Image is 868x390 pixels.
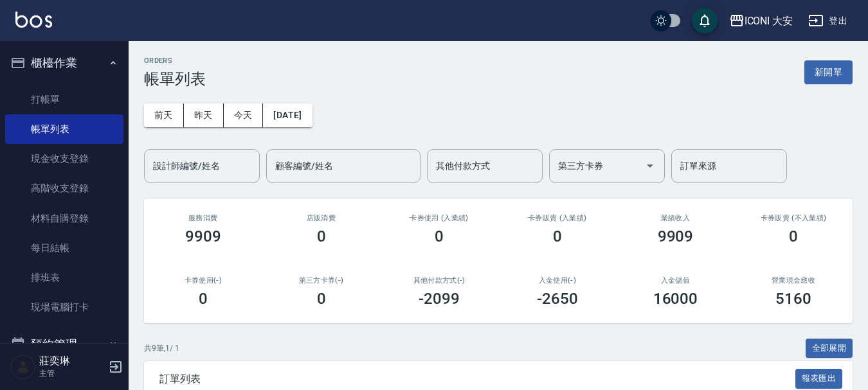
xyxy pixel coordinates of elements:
img: Logo [15,12,52,28]
button: 新開單 [804,60,853,84]
a: 材料自購登錄 [5,204,123,233]
h3: 5160 [775,290,811,308]
h3: -2099 [419,290,460,308]
h2: 業績收入 [632,214,719,222]
a: 現金收支登錄 [5,144,123,173]
a: 排班表 [5,263,123,292]
h2: 卡券使用(-) [159,276,247,285]
a: 高階收支登錄 [5,173,123,203]
button: save [692,8,718,33]
h3: 16000 [653,290,698,308]
h3: 0 [789,227,798,245]
h3: 0 [553,227,562,245]
h2: 店販消費 [278,214,365,222]
h2: 入金儲值 [632,276,719,285]
a: 每日結帳 [5,233,123,263]
button: [DATE] [263,103,312,127]
p: 主管 [39,368,105,379]
h3: 9909 [185,227,221,245]
button: 全部展開 [806,339,853,359]
h2: ORDERS [144,57,206,65]
button: Open [640,155,660,176]
a: 報表匯出 [795,372,843,384]
button: 今天 [224,103,264,127]
h3: 0 [435,227,444,245]
h3: 0 [317,227,326,245]
button: 櫃檯作業 [5,46,123,80]
h5: 莊奕琳 [39,355,105,368]
a: 新開單 [804,66,853,78]
h3: 9909 [658,227,694,245]
h2: 第三方卡券(-) [278,276,365,285]
button: 登出 [803,9,853,33]
button: ICONI 大安 [724,8,799,34]
h3: 服務消費 [159,214,247,222]
h3: -2650 [537,290,578,308]
button: 前天 [144,103,184,127]
button: 預約管理 [5,328,123,361]
a: 現場電腦打卡 [5,292,123,322]
button: 報表匯出 [795,369,843,389]
a: 帳單列表 [5,114,123,144]
img: Person [10,354,36,380]
p: 共 9 筆, 1 / 1 [144,342,179,354]
h3: 帳單列表 [144,70,206,88]
h3: 0 [317,290,326,308]
h2: 入金使用(-) [514,276,601,285]
h2: 卡券使用 (入業績) [395,214,483,222]
h2: 其他付款方式(-) [395,276,483,285]
h2: 卡券販賣 (不入業績) [750,214,837,222]
button: 昨天 [184,103,224,127]
span: 訂單列表 [159,373,795,386]
h3: 0 [199,290,208,308]
a: 打帳單 [5,85,123,114]
h2: 營業現金應收 [750,276,837,285]
div: ICONI 大安 [745,13,793,29]
h2: 卡券販賣 (入業績) [514,214,601,222]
